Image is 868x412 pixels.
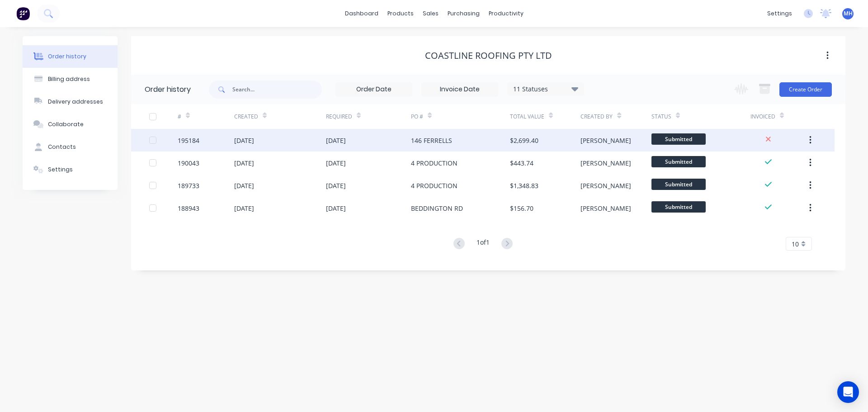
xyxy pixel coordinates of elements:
div: [PERSON_NAME] [580,158,631,168]
div: $443.74 [510,158,533,168]
span: Submitted [651,201,706,213]
div: COASTLINE ROOFING PTY LTD [425,50,552,61]
div: 146 FERRELLS [411,136,452,145]
div: BEDDINGTON RD [411,204,463,213]
div: PO # [411,113,423,121]
input: Search... [232,81,322,99]
div: # [178,113,181,121]
div: 195184 [178,136,199,145]
div: Order history [145,84,191,95]
input: Order Date [336,83,412,96]
span: 10 [792,239,799,249]
div: Status [651,104,750,129]
div: settings [763,7,797,20]
div: Status [651,113,671,121]
button: Create Order [779,82,832,97]
div: Invoiced [750,113,775,121]
div: [DATE] [234,158,254,168]
button: Billing address [23,68,118,90]
div: Settings [48,166,73,174]
div: Billing address [48,75,90,83]
div: 189733 [178,181,199,190]
input: Invoice Date [422,83,498,96]
div: Required [326,113,352,121]
a: dashboard [340,7,383,20]
div: $156.70 [510,204,533,213]
div: 188943 [178,204,199,213]
div: # [178,104,234,129]
button: Order history [23,45,118,68]
div: Order history [48,52,86,61]
div: 11 Statuses [508,84,584,94]
div: products [383,7,418,20]
div: Total Value [510,113,544,121]
div: 4 PRODUCTION [411,158,458,168]
div: [PERSON_NAME] [580,181,631,190]
div: Open Intercom Messenger [837,381,859,403]
div: 4 PRODUCTION [411,181,458,190]
button: Collaborate [23,113,118,136]
div: 190043 [178,158,199,168]
span: Submitted [651,179,706,190]
div: purchasing [443,7,484,20]
div: [DATE] [234,181,254,190]
div: Required [326,104,411,129]
span: Submitted [651,133,706,145]
div: Created [234,113,258,121]
button: Contacts [23,136,118,158]
div: $1,348.83 [510,181,538,190]
div: Delivery addresses [48,98,103,106]
div: [DATE] [326,204,346,213]
div: sales [418,7,443,20]
div: 1 of 1 [476,237,490,251]
div: Invoiced [750,104,807,129]
button: Settings [23,158,118,181]
div: $2,699.40 [510,136,538,145]
div: [DATE] [326,158,346,168]
div: Created [234,104,326,129]
div: Total Value [510,104,580,129]
img: Factory [16,7,30,20]
div: Created By [580,113,613,121]
span: MH [844,9,853,18]
div: productivity [484,7,528,20]
div: [PERSON_NAME] [580,204,631,213]
div: Contacts [48,143,76,151]
div: [DATE] [234,204,254,213]
div: Created By [580,104,651,129]
div: PO # [411,104,510,129]
div: [PERSON_NAME] [580,136,631,145]
div: Collaborate [48,120,84,128]
div: [DATE] [326,136,346,145]
span: Submitted [651,156,706,167]
div: [DATE] [326,181,346,190]
button: Delivery addresses [23,90,118,113]
div: [DATE] [234,136,254,145]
